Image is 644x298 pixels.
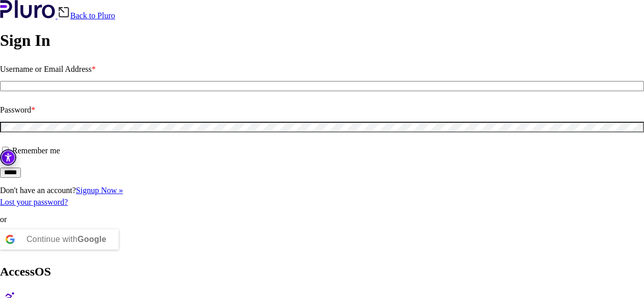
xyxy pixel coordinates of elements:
a: Signup Now » [76,186,123,195]
div: Continue with [26,229,106,250]
b: Google [77,235,106,243]
input: Remember me [2,147,9,153]
img: Back icon [58,6,70,18]
a: Back to Pluro [58,11,115,20]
